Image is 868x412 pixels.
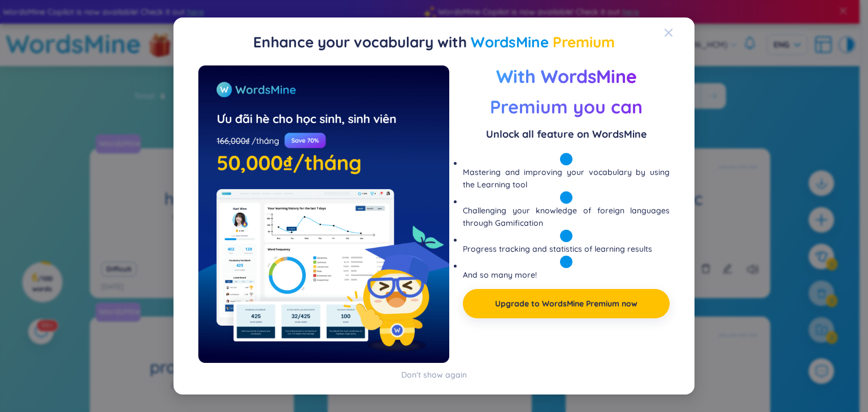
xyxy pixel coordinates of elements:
span: Premium [553,33,615,51]
button: Upgrade to WordsMine Premium now [463,289,670,318]
span: Enhance your vocabulary with [253,33,467,51]
span: And so many more! [463,270,537,280]
span: Mastering and improving your vocabulary by using the Learning tool [463,167,670,190]
span: Challenging your knowledge of foreign languages through Gamification [463,205,670,228]
a: Upgrade to WordsMine Premium now [495,297,637,310]
span: WordsMine [471,33,549,51]
span: Unlock all feature on WordsMine [463,126,670,142]
span: With WordsMine [496,65,637,87]
div: Don't show again [401,369,467,381]
button: Close [664,17,695,48]
span: Progress tracking and statistics of learning results [463,244,652,254]
span: Premium you can [490,96,643,117]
